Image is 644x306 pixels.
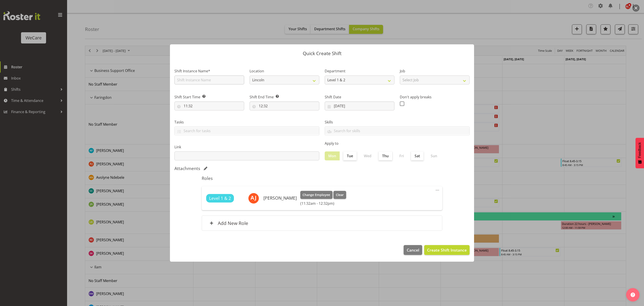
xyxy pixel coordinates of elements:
[427,151,441,160] label: Sun
[250,94,319,100] label: Shift End Time
[325,94,394,100] label: Shift Date
[325,119,470,125] label: Skills
[300,191,333,199] button: Change Employee
[174,119,319,125] label: Tasks
[174,101,244,110] input: Click to select...
[303,192,330,197] span: Change Employee
[325,68,394,74] label: Department
[174,94,244,100] label: Shift Start Time
[333,191,346,199] button: Clear
[400,94,470,100] label: Don't apply breaks
[175,127,319,134] input: Search for tasks
[631,293,635,297] img: help-xxl-2.png
[325,151,340,160] label: Mon
[407,247,419,253] span: Cancel
[209,195,231,202] span: Level 1 & 2
[174,144,319,150] label: Link
[404,245,422,255] button: Cancel
[379,151,392,160] label: Thu
[638,142,642,158] span: Feedback
[174,51,470,56] p: Quick Create Shift
[325,141,470,146] label: Apply to
[411,151,424,160] label: Sat
[250,68,319,74] label: Location
[250,101,319,110] input: Click to select...
[400,68,470,74] label: Job
[360,151,375,160] label: Wed
[636,138,644,168] button: Feedback - Show survey
[263,196,297,200] h6: [PERSON_NAME]
[174,75,244,84] input: Shift Instance Name
[396,151,407,160] label: Fri
[424,245,470,255] button: Create Shift Instance
[202,176,442,181] h5: Roles
[336,192,344,197] span: Clear
[427,247,467,253] span: Create Shift Instance
[343,151,357,160] label: Tue
[300,201,346,206] h6: (11:32am - 12:32pm)
[174,166,200,171] h5: Attachments
[248,193,259,204] img: amy-johannsen10467.jpg
[325,101,394,110] input: Click to select...
[174,68,244,74] label: Shift Instance Name*
[325,127,469,134] input: Search for skills
[218,220,248,226] h6: Add New Role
